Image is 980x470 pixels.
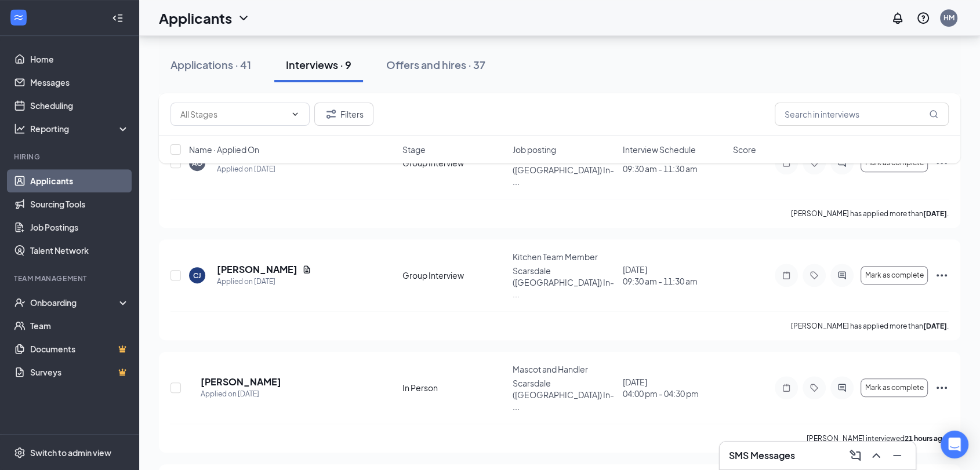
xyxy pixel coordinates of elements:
div: Applied on [DATE] [217,276,311,287]
svg: Note [779,383,793,392]
svg: Analysis [14,123,26,134]
input: Search in interviews [775,103,949,126]
button: Mark as complete [861,266,928,285]
div: Reporting [30,123,130,134]
div: Applications · 41 [170,57,251,72]
svg: Settings [14,447,26,458]
div: Interviews · 9 [286,57,351,72]
span: Name · Applied On [189,144,259,155]
svg: Document [302,265,311,274]
span: Mark as complete [865,384,924,392]
span: Mascot and Handler [513,364,588,374]
div: HM [943,13,954,23]
input: All Stages [180,108,286,121]
div: Group Interview [402,269,506,281]
a: Job Postings [30,216,129,239]
span: 04:00 pm - 04:30 pm [623,388,726,399]
span: Kitchen Team Member [513,252,598,262]
svg: UserCheck [14,297,26,308]
a: Talent Network [30,239,129,262]
button: Minimize [888,446,906,465]
h3: SMS Messages [729,449,795,462]
svg: Tag [807,271,821,280]
svg: Ellipses [935,268,949,282]
div: Team Management [14,274,127,283]
svg: ActiveChat [835,271,849,280]
div: In Person [402,382,506,394]
span: Interview Schedule [623,144,696,155]
div: Hiring [14,152,127,162]
b: [DATE] [923,209,947,218]
svg: Filter [324,107,338,121]
p: [PERSON_NAME] has applied more than . [791,209,949,218]
div: Onboarding [30,297,119,308]
h5: [PERSON_NAME] [201,376,281,388]
svg: ChevronUp [869,449,883,462]
h1: Applicants [159,8,232,28]
span: Score [733,144,756,155]
span: 09:30 am - 11:30 am [623,275,726,287]
a: Applicants [30,169,129,192]
svg: QuestionInfo [916,11,930,25]
button: ChevronUp [867,446,885,465]
div: CJ [193,271,201,280]
a: Sourcing Tools [30,192,129,216]
a: Scheduling [30,94,129,117]
svg: Notifications [891,11,905,25]
svg: WorkstreamLogo [13,12,24,23]
a: DocumentsCrown [30,337,129,360]
svg: ComposeMessage [848,449,862,462]
button: ComposeMessage [846,446,865,465]
svg: Minimize [890,449,904,462]
svg: ChevronDown [291,110,300,119]
p: Scarsdale ([GEOGRAPHIC_DATA]) In- ... [513,377,616,412]
b: 21 hours ago [905,434,947,443]
p: Scarsdale ([GEOGRAPHIC_DATA]) In- ... [513,265,616,300]
b: [DATE] [923,322,947,330]
a: Home [30,48,129,71]
div: Applied on [DATE] [201,388,281,400]
div: Switch to admin view [30,447,111,458]
svg: MagnifyingGlass [929,110,938,119]
div: Open Intercom Messenger [941,431,968,458]
div: Offers and hires · 37 [386,57,485,72]
a: SurveysCrown [30,360,129,384]
svg: ChevronDown [237,11,251,25]
h5: [PERSON_NAME] [217,263,297,276]
svg: Collapse [112,12,124,24]
svg: Tag [807,383,821,392]
button: Mark as complete [861,378,928,397]
span: Mark as complete [865,271,924,279]
span: Stage [402,144,426,155]
a: Team [30,314,129,337]
a: Messages [30,71,129,94]
svg: Note [779,271,793,280]
div: [DATE] [623,264,726,287]
p: [PERSON_NAME] interviewed . [807,433,949,443]
p: [PERSON_NAME] has applied more than . [791,321,949,331]
svg: ActiveChat [835,383,849,392]
span: Job posting [513,144,556,155]
div: [DATE] [623,376,726,399]
button: Filter Filters [314,103,373,126]
svg: Ellipses [935,381,949,395]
